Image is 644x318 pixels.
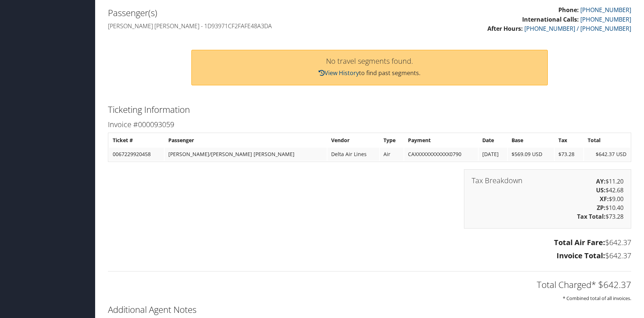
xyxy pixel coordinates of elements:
[557,251,605,260] strong: Invoice Total:
[108,303,631,316] h2: Additional Agent Notes
[319,69,359,77] a: View History
[404,134,478,147] th: Payment
[108,22,364,30] h4: [PERSON_NAME] [PERSON_NAME] - 1D93971CF2FAFE48A3DA
[108,7,364,19] h2: Passenger(s)
[554,237,605,247] strong: Total Air Fare:
[380,148,403,161] td: Air
[108,251,631,261] h3: $642.37
[580,6,631,14] a: [PHONE_NUMBER]
[596,186,606,194] strong: US:
[108,103,631,116] h2: Ticketing Information
[508,134,554,147] th: Base
[600,195,609,203] strong: XF:
[584,134,630,147] th: Total
[165,134,326,147] th: Passenger
[472,177,523,184] h3: Tax Breakdown
[199,69,540,78] p: to find past segments.
[479,148,508,161] td: [DATE]
[597,204,606,212] strong: ZP:
[522,15,579,23] strong: International Calls:
[555,148,583,161] td: $73.28
[380,134,403,147] th: Type
[108,278,631,291] h2: Total Charged* $642.37
[479,134,508,147] th: Date
[404,148,478,161] td: CAXXXXXXXXXXXX0790
[464,169,631,229] div: $11.20 $42.68 $9.00 $10.40 $73.28
[109,148,164,161] td: 0067229920458
[108,119,631,130] h3: Invoice #000093059
[563,295,631,302] small: * Combined total of all invoices.
[165,148,326,161] td: [PERSON_NAME]/[PERSON_NAME] [PERSON_NAME]
[584,148,630,161] td: $642.37 USD
[555,134,583,147] th: Tax
[508,148,554,161] td: $569.09 USD
[327,134,379,147] th: Vendor
[327,148,379,161] td: Delta Air Lines
[580,15,631,23] a: [PHONE_NUMBER]
[577,212,606,221] strong: Tax Total:
[109,134,164,147] th: Ticket #
[487,25,523,33] strong: After Hours:
[524,25,631,33] a: [PHONE_NUMBER] / [PHONE_NUMBER]
[596,177,606,185] strong: AY:
[108,237,631,248] h3: $642.37
[199,58,540,65] h3: No travel segments found.
[558,6,579,14] strong: Phone:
